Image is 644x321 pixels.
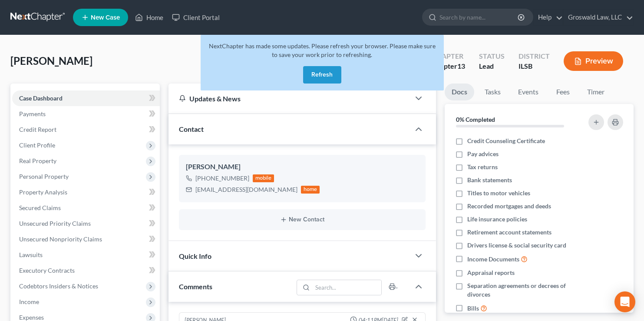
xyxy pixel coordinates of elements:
span: Tax returns [467,163,498,171]
span: Real Property [19,157,56,164]
div: Open Intercom Messenger [614,291,635,312]
span: Quick Info [179,252,211,260]
span: Bills [467,304,479,313]
span: Unsecured Nonpriority Claims [19,235,102,243]
a: Lawsuits [12,247,160,263]
span: Bank statements [467,176,512,184]
span: Titles to motor vehicles [467,189,530,197]
div: [PERSON_NAME] [186,162,419,172]
div: ILSB [519,61,550,71]
a: Credit Report [12,122,160,137]
span: Personal Property [19,173,69,180]
span: Case Dashboard [19,94,63,102]
span: Retirement account statements [467,228,552,237]
a: Home [131,10,168,25]
input: Search by name... [439,9,519,25]
span: Separation agreements or decrees of divorces [467,281,579,299]
div: Updates & News [179,94,400,103]
span: Lawsuits [19,251,43,258]
span: 13 [457,62,465,70]
button: Refresh [303,66,341,84]
span: Life insurance policies [467,215,527,224]
div: home [301,186,320,194]
a: Payments [12,106,160,122]
span: Pay advices [467,150,499,158]
a: Tasks [478,84,508,100]
span: Executory Contracts [19,267,75,274]
span: Appraisal reports [467,268,515,277]
span: Expenses [19,314,44,321]
span: Client Profile [19,141,55,149]
a: Docs [445,84,474,100]
div: District [519,51,550,61]
div: mobile [253,174,274,182]
span: Unsecured Priority Claims [19,220,91,227]
a: Groswald Law, LLC [564,10,633,25]
span: Secured Claims [19,204,61,211]
a: Client Portal [168,10,224,25]
button: Preview [564,51,623,71]
div: Lead [479,61,505,71]
button: New Contact [186,216,419,223]
input: Search... [313,280,382,295]
a: Events [511,84,545,100]
div: Chapter [432,61,465,71]
div: Status [479,51,505,61]
span: New Case [91,14,120,21]
span: [PERSON_NAME] [10,54,92,67]
a: Unsecured Priority Claims [12,216,160,231]
a: Help [534,10,563,25]
a: Property Analysis [12,184,160,200]
span: Comments [179,282,212,291]
span: Contact [179,125,204,133]
a: Unsecured Nonpriority Claims [12,231,160,247]
a: Executory Contracts [12,263,160,278]
div: Chapter [432,51,465,61]
div: [PHONE_NUMBER] [195,174,249,183]
a: Case Dashboard [12,90,160,106]
span: Drivers license & social security card [467,241,566,250]
a: Timer [580,84,611,100]
span: Recorded mortgages and deeds [467,202,551,211]
a: Secured Claims [12,200,160,216]
span: Codebtors Insiders & Notices [19,282,98,290]
span: Income [19,298,39,305]
span: Property Analysis [19,188,67,196]
a: Fees [549,84,577,100]
span: Credit Report [19,126,56,133]
strong: 0% Completed [456,116,495,123]
span: Credit Counseling Certificate [467,137,545,145]
span: Payments [19,110,46,117]
div: [EMAIL_ADDRESS][DOMAIN_NAME] [195,185,297,194]
span: Income Documents [467,255,519,264]
span: NextChapter has made some updates. Please refresh your browser. Please make sure to save your wor... [209,42,436,58]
